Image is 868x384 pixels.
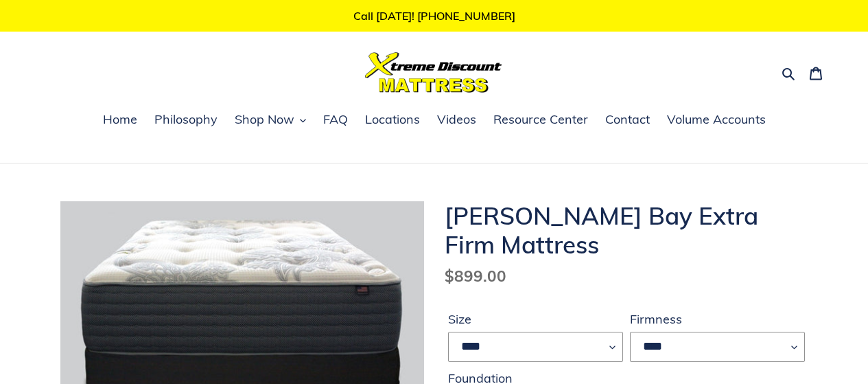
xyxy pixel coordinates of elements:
label: Size [448,310,623,328]
img: Xtreme Discount Mattress [365,52,502,93]
span: $899.00 [445,266,506,286]
span: FAQ [323,111,348,128]
span: Locations [365,111,420,128]
span: Home [103,111,137,128]
label: Firmness [630,310,805,328]
a: Videos [430,110,483,131]
span: Volume Accounts [667,111,766,128]
a: Volume Accounts [660,110,773,131]
span: Videos [437,111,476,128]
a: Locations [358,110,427,131]
a: Contact [598,110,657,131]
a: FAQ [316,110,355,131]
a: Philosophy [148,110,224,131]
button: Shop Now [228,110,313,131]
h1: [PERSON_NAME] Bay Extra Firm Mattress [445,201,808,259]
span: Philosophy [154,111,218,128]
span: Shop Now [235,111,294,128]
a: Home [96,110,144,131]
a: Resource Center [486,110,595,131]
span: Resource Center [493,111,588,128]
span: Contact [605,111,650,128]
